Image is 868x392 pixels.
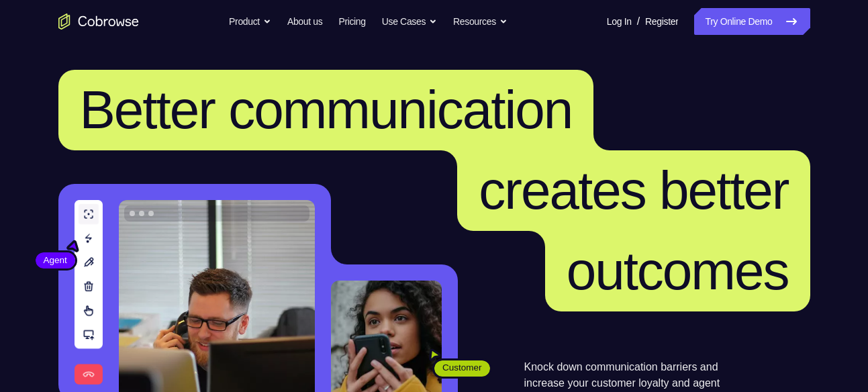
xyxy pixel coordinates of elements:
[567,241,789,301] span: outcomes
[645,8,678,35] a: Register
[338,8,365,35] a: Pricing
[694,8,810,35] a: Try Online Demo
[637,13,640,30] span: /
[80,80,573,140] span: Better communication
[453,8,508,35] button: Resources
[58,13,139,30] a: Go to the home page
[287,8,322,35] a: About us
[479,160,788,220] span: creates better
[382,8,437,35] button: Use Cases
[229,8,271,35] button: Product
[607,8,632,35] a: Log In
